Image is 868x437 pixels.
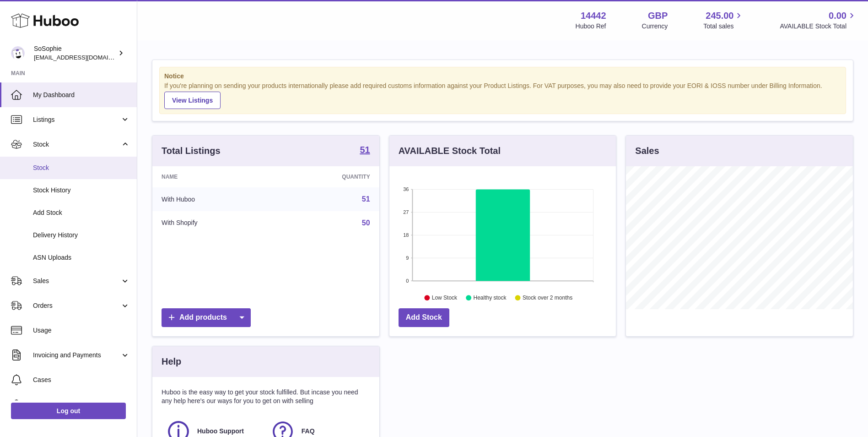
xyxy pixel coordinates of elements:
[33,376,130,384] span: Cases
[33,164,130,172] span: Stock
[703,22,744,31] span: Total sales
[33,186,130,195] span: Stock History
[576,22,606,31] div: Huboo Ref
[635,145,659,157] h3: Sales
[648,10,668,22] strong: GBP
[197,427,244,436] span: Huboo Support
[432,295,458,301] text: Low Stock
[33,253,130,262] span: ASN Uploads
[34,44,116,62] div: SoSophie
[164,72,841,81] strong: Notice
[360,145,370,154] strong: 51
[362,195,370,203] a: 51
[33,140,120,149] span: Stock
[642,22,668,31] div: Currency
[403,186,409,192] text: 36
[11,403,126,419] a: Log out
[33,91,130,99] span: My Dashboard
[302,427,315,436] span: FAQ
[11,46,25,60] img: internalAdmin-14442@internal.huboo.com
[362,219,370,227] a: 50
[399,308,449,327] a: Add Stock
[399,145,501,157] h3: AVAILABLE Stock Total
[33,326,130,335] span: Usage
[829,10,846,22] span: 0.00
[152,211,275,235] td: With Shopify
[33,301,120,310] span: Orders
[152,187,275,211] td: With Huboo
[473,295,507,301] text: Healthy stock
[780,10,857,31] a: 0.00 AVAILABLE Stock Total
[406,278,409,284] text: 0
[581,10,606,22] strong: 14442
[33,208,130,217] span: Add Stock
[33,277,120,285] span: Sales
[33,351,120,360] span: Invoicing and Payments
[780,22,857,31] span: AVAILABLE Stock Total
[406,255,409,261] text: 9
[162,355,181,368] h3: Help
[34,54,135,61] span: [EMAIL_ADDRESS][DOMAIN_NAME]
[164,82,841,109] div: If you're planning on sending your products internationally please add required customs informati...
[403,232,409,238] text: 18
[703,10,744,31] a: 245.00 Total sales
[706,10,733,22] span: 245.00
[162,145,221,157] h3: Total Listings
[33,115,120,124] span: Listings
[164,92,221,109] a: View Listings
[403,209,409,215] text: 27
[162,308,251,327] a: Add products
[33,231,130,240] span: Delivery History
[275,166,379,187] th: Quantity
[162,388,370,405] p: Huboo is the easy way to get your stock fulfilled. But incase you need any help here's our ways f...
[523,295,572,301] text: Stock over 2 months
[152,166,275,187] th: Name
[360,145,370,156] a: 51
